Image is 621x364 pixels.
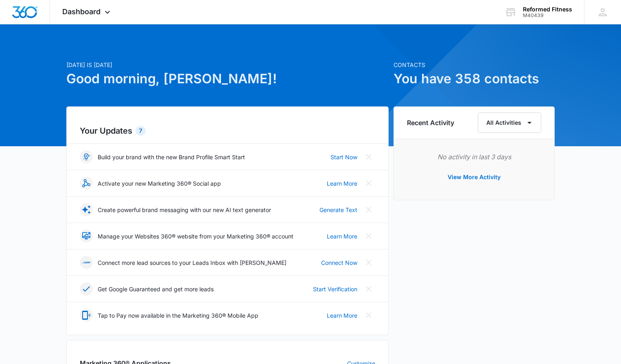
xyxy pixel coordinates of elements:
[321,258,357,267] a: Connect Now
[66,69,389,89] h1: Good morning, [PERSON_NAME]!
[394,69,555,89] h1: You have 358 contacts
[66,61,389,69] p: [DATE] is [DATE]
[98,153,245,161] p: Build your brand with the new Brand Profile Smart Start
[98,179,221,188] p: Activate your new Marketing 360® Social app
[327,179,357,188] a: Learn More
[407,118,454,128] h6: Recent Activity
[327,311,357,320] a: Learn More
[362,230,375,243] button: Close
[362,150,375,163] button: Close
[327,232,357,240] a: Learn More
[313,285,357,293] a: Start Verification
[362,203,375,216] button: Close
[98,206,271,214] p: Create powerful brand messaging with our new AI text generator
[362,256,375,269] button: Close
[330,153,357,161] a: Start Now
[362,177,375,190] button: Close
[98,311,258,320] p: Tap to Pay now available in the Marketing 360® Mobile App
[62,7,101,16] span: Dashboard
[407,152,541,162] p: No activity in last 3 days
[478,113,541,133] button: All Activities
[136,126,146,136] div: 7
[523,6,572,13] div: account name
[362,309,375,322] button: Close
[394,61,555,69] p: Contacts
[98,232,293,240] p: Manage your Websites 360® website from your Marketing 360® account
[362,282,375,295] button: Close
[523,13,572,18] div: account id
[80,125,375,137] h2: Your Updates
[98,285,214,293] p: Get Google Guaranteed and get more leads
[440,167,509,187] button: View More Activity
[319,206,357,214] a: Generate Text
[98,258,286,267] p: Connect more lead sources to your Leads Inbox with [PERSON_NAME]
